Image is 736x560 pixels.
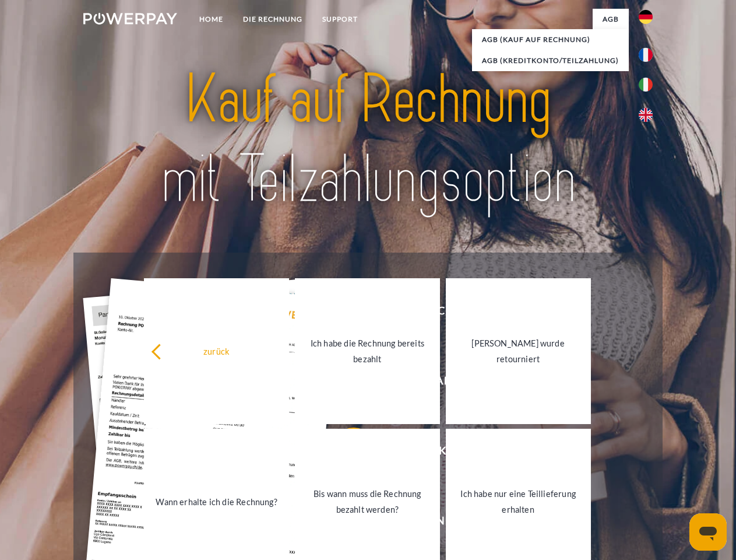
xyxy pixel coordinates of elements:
a: AGB (Kauf auf Rechnung) [472,29,629,50]
img: title-powerpay_de.svg [111,56,625,223]
a: DIE RECHNUNG [233,9,312,30]
div: zurück [151,343,282,359]
img: fr [639,48,653,62]
a: agb [593,9,629,30]
img: logo-powerpay-white.svg [83,13,177,24]
div: Ich habe die Rechnung bereits bezahlt [302,335,433,367]
img: en [639,108,653,122]
div: Wann erhalte ich die Rechnung? [151,494,282,509]
div: [PERSON_NAME] wurde retourniert [453,335,584,367]
a: Home [189,9,233,30]
div: Ich habe nur eine Teillieferung erhalten [453,486,584,517]
a: SUPPORT [312,9,368,30]
img: de [639,10,653,24]
iframe: Schaltfläche zum Öffnen des Messaging-Fensters [689,513,727,551]
img: it [639,78,653,92]
a: AGB (Kreditkonto/Teilzahlung) [472,50,629,71]
div: Bis wann muss die Rechnung bezahlt werden? [302,486,433,517]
